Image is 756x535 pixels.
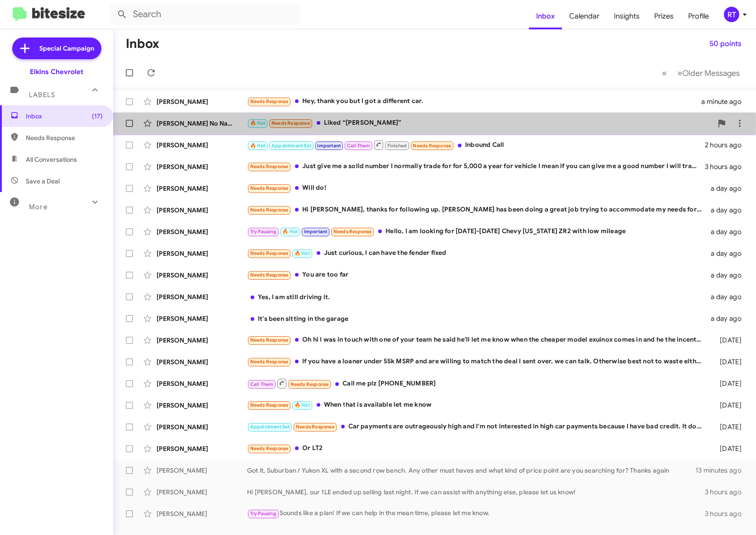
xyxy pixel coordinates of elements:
span: Needs Response [250,359,289,365]
div: [PERSON_NAME] [157,97,247,106]
span: Save a Deal [26,177,60,186]
div: Sounds like a plan! If we can help in the mean time, please let me know. [247,508,705,519]
div: a day ago [707,206,749,215]
span: Needs Response [250,272,289,278]
div: [PERSON_NAME] [157,379,247,388]
span: 🔥 Hot [295,402,310,408]
div: a day ago [707,314,749,323]
div: Oh hi I was in touch with one of your team he said he'll let me know when the cheaper model exuin... [247,335,707,345]
input: Search [109,4,300,25]
div: Or LT2 [247,443,707,454]
span: Needs Response [250,164,289,169]
a: Special Campaign [12,38,101,59]
span: Try Pausing [250,229,276,235]
div: [DATE] [707,379,749,388]
div: [PERSON_NAME] [157,292,247,301]
button: RT [716,7,746,22]
div: Liked “[PERSON_NAME]” [247,118,713,128]
div: [DATE] [707,357,749,366]
span: Needs Response [413,143,451,149]
div: Hi [PERSON_NAME], thanks for following up. [PERSON_NAME] has been doing a great job trying to acc... [247,205,707,215]
span: « [662,67,667,79]
span: Needs Response [250,185,289,191]
div: When that is available let me know [247,400,707,410]
span: Needs Response [250,250,289,256]
div: [PERSON_NAME] [157,466,247,475]
div: [PERSON_NAME] [157,162,247,171]
div: [PERSON_NAME] [157,357,247,366]
span: Needs Response [250,337,289,343]
div: Will do! [247,183,707,193]
div: [PERSON_NAME] [157,444,247,453]
span: Call Them [347,143,371,149]
span: 🔥 Hot [250,143,266,149]
a: Insights [607,3,647,29]
div: [PERSON_NAME] [157,227,247,236]
a: Prizes [647,3,681,29]
div: Hey, thank you but I got a different car. [247,96,701,107]
span: 50 points [709,36,742,52]
a: Inbox [529,3,562,29]
div: [PERSON_NAME] [157,488,247,497]
button: 50 points [702,36,749,52]
div: a minute ago [701,97,749,106]
span: 🔥 Hot [295,250,310,256]
span: (17) [92,112,103,121]
nav: Page navigation example [657,64,745,82]
div: a day ago [707,271,749,280]
span: Call Them [250,381,274,387]
div: You are too far [247,270,707,280]
span: Inbox [26,112,103,121]
span: Needs Response [271,120,310,126]
div: [DATE] [707,336,749,345]
div: [PERSON_NAME] No Name [157,119,247,128]
div: [DATE] [707,444,749,453]
div: 13 minutes ago [695,466,749,475]
span: 🔥 Hot [282,229,298,235]
div: If you have a loaner under 55k MSRP and are willing to match the deal I sent over, we can talk. O... [247,357,707,367]
div: RT [724,7,739,22]
div: [PERSON_NAME] [157,314,247,323]
div: Elkins Chevrolet [30,67,83,76]
h1: Inbox [126,37,159,51]
span: Calendar [562,3,607,29]
div: 3 hours ago [705,488,749,497]
div: Yes, I am still driving it. [247,292,707,301]
span: Needs Response [250,99,289,104]
div: 3 hours ago [705,162,749,171]
div: It's been sitting in the garage [247,314,707,323]
div: Just give me a solid number I normally trade for for 5,000 a year for vehicle I mean if you can g... [247,161,705,172]
div: a day ago [707,292,749,301]
a: Profile [681,3,716,29]
div: Call me plz [PHONE_NUMBER] [247,378,707,389]
div: [PERSON_NAME] [157,184,247,193]
div: a day ago [707,249,749,258]
span: Finished [387,143,407,149]
div: a day ago [707,227,749,236]
div: Inbound Call [247,139,705,150]
button: Next [672,64,745,82]
span: Appointment Set [250,424,290,430]
span: Important [317,143,341,149]
span: Needs Response [296,424,334,430]
span: Needs Response [250,207,289,213]
span: More [29,203,48,211]
div: [DATE] [707,422,749,432]
span: Special Campaign [39,44,94,53]
div: Got it, Suburban / Yukon XL with a second row bench. Any other must haves and what kind of price ... [247,466,695,475]
span: Older Messages [682,68,740,78]
span: All Conversations [26,155,77,164]
div: [PERSON_NAME] [157,401,247,410]
div: [PERSON_NAME] [157,141,247,150]
span: Needs Response [333,229,372,235]
span: Needs Response [290,381,329,387]
div: 3 hours ago [705,509,749,518]
span: Needs Response [26,133,103,142]
span: Important [304,229,328,235]
span: Try Pausing [250,511,276,516]
span: Appointment Set [271,143,311,149]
